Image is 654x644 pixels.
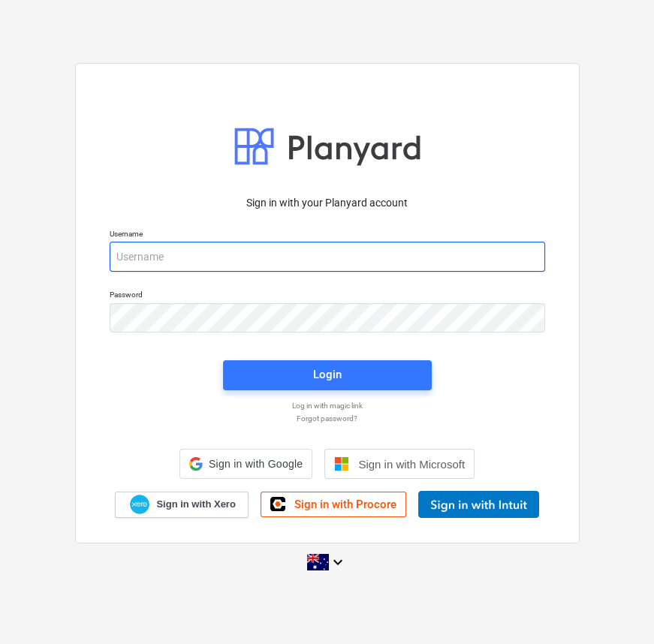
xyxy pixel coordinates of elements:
[358,458,465,471] span: Sign in with Microsoft
[110,242,545,272] input: Username
[115,492,249,518] a: Sign in with Xero
[110,195,545,211] p: Sign in with your Planyard account
[209,458,303,470] span: Sign in with Google
[261,492,406,517] a: Sign in with Procore
[223,360,432,390] button: Login
[294,498,396,511] span: Sign in with Procore
[102,414,553,423] a: Forgot password?
[156,498,235,511] span: Sign in with Xero
[130,495,149,515] img: Xero logo
[313,365,342,384] div: Login
[179,449,312,479] div: Sign in with Google
[110,290,545,302] p: Password
[329,553,347,571] i: keyboard_arrow_down
[110,229,545,242] p: Username
[334,456,349,471] img: Microsoft logo
[102,401,553,411] a: Log in with magic link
